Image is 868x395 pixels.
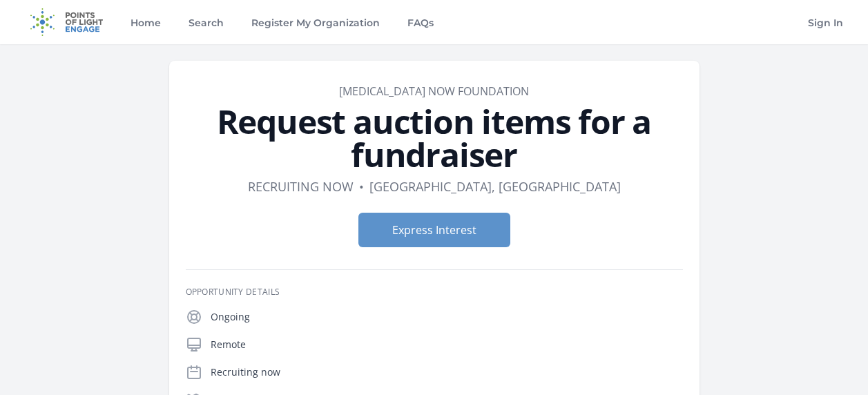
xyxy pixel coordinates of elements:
[211,310,683,324] p: Ongoing
[248,177,354,196] dd: Recruiting now
[339,84,529,99] a: [MEDICAL_DATA] NOW FOUNDATION
[359,177,364,196] div: •
[358,213,510,247] button: Express Interest
[186,105,683,171] h1: Request auction items for a fundraiser
[211,365,683,379] p: Recruiting now
[186,287,683,298] h3: Opportunity Details
[211,338,683,351] p: Remote
[369,177,621,196] dd: [GEOGRAPHIC_DATA], [GEOGRAPHIC_DATA]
